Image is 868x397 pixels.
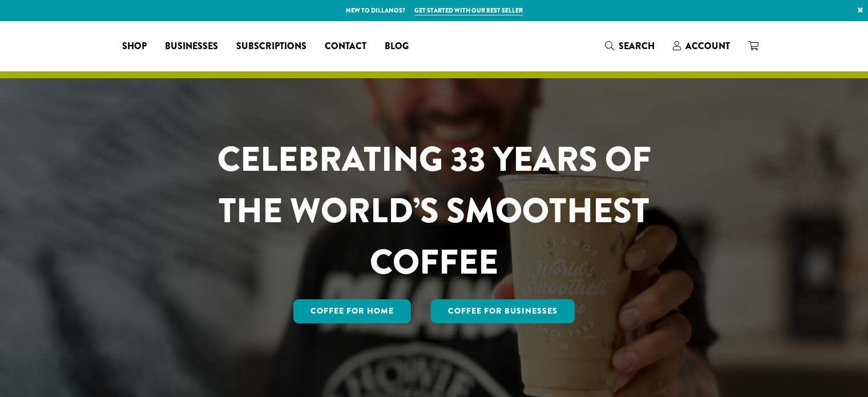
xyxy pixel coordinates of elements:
a: Coffee For Businesses [431,299,575,323]
a: Search [596,37,664,55]
span: Subscriptions [236,39,306,54]
a: Shop [113,37,156,55]
a: Get started with our best seller [414,6,523,15]
span: Shop [122,39,147,54]
h1: CELEBRATING 33 YEARS OF THE WORLD’S SMOOTHEST COFFEE [184,134,685,288]
span: Businesses [165,39,218,54]
span: Account [685,39,730,53]
span: Contact [325,39,366,54]
span: Blog [385,39,409,54]
span: Search [619,39,655,53]
a: Coffee for Home [293,299,411,323]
